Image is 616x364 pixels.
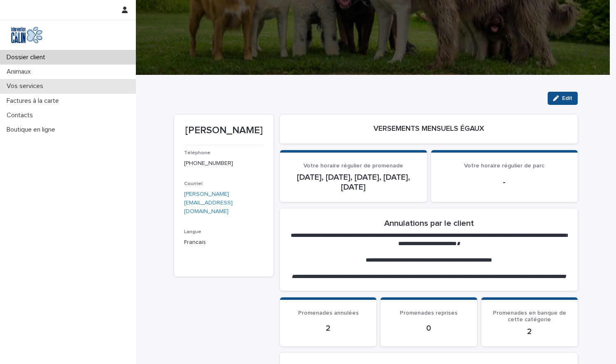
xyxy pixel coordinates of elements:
[303,163,403,169] span: Votre horaire régulier de promenade
[290,323,366,333] p: 2
[548,92,578,105] button: Edit
[184,238,264,247] p: Francais
[3,53,52,61] p: Dossier client
[400,310,457,316] span: Promenades reprises
[3,68,37,76] p: Animaux
[298,310,359,316] span: Promenades annulées
[3,97,65,105] p: Factures à la carte
[290,172,417,192] p: [DATE], [DATE], [DATE], [DATE], [DATE]
[184,160,233,166] a: [PHONE_NUMBER]
[390,323,467,333] p: 0
[464,163,544,169] span: Votre horaire régulier de parc
[441,177,568,187] p: -
[3,82,50,90] p: Vos services
[184,125,264,137] p: [PERSON_NAME]
[373,125,484,134] h2: VERSEMENTS MENSUELS ÉGAUX
[184,151,210,155] span: Téléphone
[491,327,568,336] p: 2
[184,191,233,214] a: [PERSON_NAME][EMAIL_ADDRESS][DOMAIN_NAME]
[3,111,40,119] p: Contacts
[3,126,62,134] p: Boutique en ligne
[493,310,566,323] span: Promenades en banque de cette catégorie
[184,230,201,234] span: Langue
[7,27,47,43] img: Y0SYDZVsQvbSeSFpbQoq
[184,181,203,186] span: Courriel
[562,95,572,101] span: Edit
[384,218,474,228] h2: Annulations par le client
